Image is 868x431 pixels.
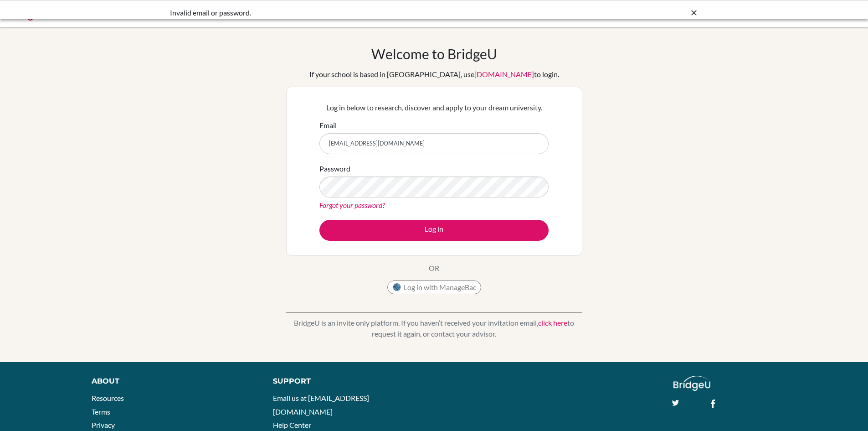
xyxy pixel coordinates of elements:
[474,70,534,78] a: [DOMAIN_NAME]
[319,120,337,131] label: Email
[273,421,311,429] a: Help Center
[319,102,549,113] p: Log in below to research, discover and apply to your dream university.
[92,421,115,429] a: Privacy
[319,201,385,209] a: Forgot your password?
[273,376,423,387] div: Support
[538,318,567,327] a: click here
[273,394,369,416] a: Email us at [EMAIL_ADDRESS][DOMAIN_NAME]
[319,163,350,174] label: Password
[92,376,252,387] div: About
[309,69,559,80] div: If your school is based in [GEOGRAPHIC_DATA], use to login.
[673,376,710,391] img: logo_white@2x-f4f0deed5e89b7ecb1c2cc34c3e3d731f90f0f143d5ea2071677605dd97b5244.png
[286,317,582,339] p: BridgeU is an invite only platform. If you haven’t received your invitation email, to request it ...
[319,220,549,241] button: Log in
[371,46,497,62] h1: Welcome to BridgeU
[170,7,562,18] div: Invalid email or password.
[92,394,124,402] a: Resources
[387,280,481,294] button: Log in with ManageBac
[92,407,110,416] a: Terms
[429,263,439,274] p: OR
